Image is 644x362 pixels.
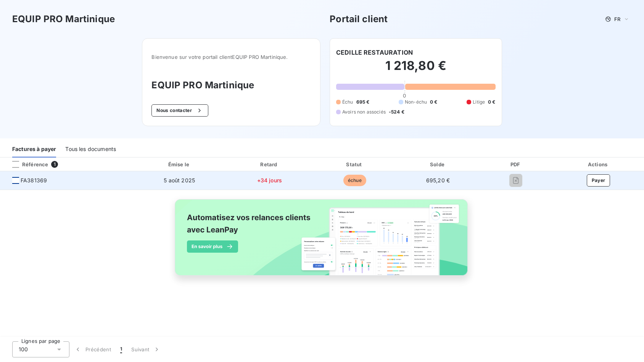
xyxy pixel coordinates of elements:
[426,177,450,183] span: 695,20 €
[336,58,496,81] h2: 1 218,80 €
[168,195,476,289] img: banner
[614,16,620,22] span: FR
[342,99,353,106] span: Échu
[151,78,311,92] h3: EQUIP PRO Martinique
[65,141,116,157] div: Tous les documents
[12,12,115,26] h3: EQUIP PRO Martinique
[127,341,165,357] button: Suivant
[314,161,395,168] div: Statut
[405,99,427,106] span: Non-échu
[164,177,195,183] span: 5 août 2025
[473,99,485,106] span: Litige
[69,341,116,357] button: Précédent
[356,99,370,106] span: 695 €
[151,54,311,60] span: Bienvenue sur votre portail client EQUIP PRO Martinique .
[481,161,552,168] div: PDF
[6,161,48,168] div: Référence
[330,12,388,26] h3: Portail client
[151,104,208,117] button: Nous contacter
[398,161,477,168] div: Solde
[389,109,404,115] span: -524 €
[51,161,58,168] span: 1
[488,99,495,106] span: 0 €
[21,177,47,184] span: FA381369
[120,346,122,353] span: 1
[342,109,386,115] span: Avoirs non associés
[554,161,642,168] div: Actions
[343,175,366,186] span: échue
[116,341,127,357] button: 1
[134,161,225,168] div: Émise le
[257,177,282,183] span: +34 jours
[19,346,28,353] span: 100
[228,161,311,168] div: Retard
[403,93,406,99] span: 0
[430,99,437,106] span: 0 €
[12,141,56,157] div: Factures à payer
[336,48,413,57] h6: CEDILLE RESTAURATION
[587,174,610,187] button: Payer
